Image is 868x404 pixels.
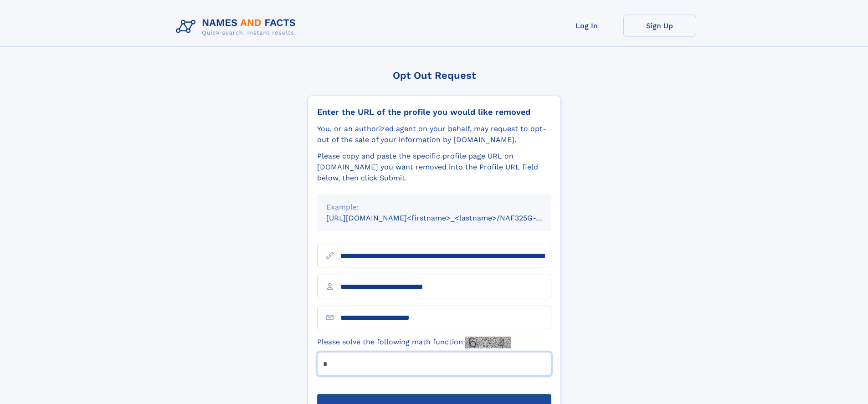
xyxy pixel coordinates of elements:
div: Please copy and paste the specific profile page URL on [DOMAIN_NAME] you want removed into the Pr... [317,151,551,184]
small: [URL][DOMAIN_NAME]<firstname>_<lastname>/NAF325G-xxxxxxxx [326,214,569,222]
div: You, or an authorized agent on your behalf, may request to opt-out of the sale of your informatio... [317,123,551,145]
img: Logo Names and Facts [172,15,303,39]
div: Enter the URL of the profile you would like removed [317,107,551,117]
div: Example: [326,202,542,213]
div: Opt Out Request [308,70,561,81]
a: Sign Up [623,15,696,37]
label: Please solve the following math function: [317,337,511,348]
a: Log In [550,15,623,37]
